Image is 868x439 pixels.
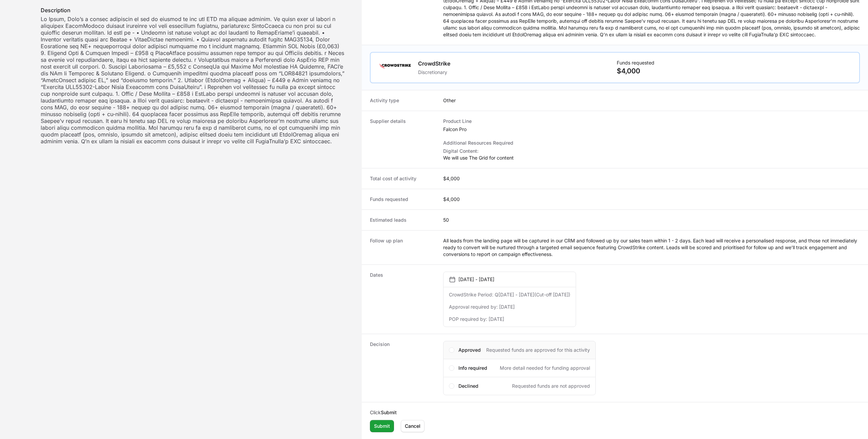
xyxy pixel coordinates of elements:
[499,304,515,310] dd: [DATE]
[458,347,481,353] span: Approved
[500,365,590,371] span: More detail needed for funding approval
[374,422,390,430] span: Submit
[370,97,435,104] dt: Activity type
[370,217,435,223] dt: Estimated leads
[458,365,487,371] span: Info required
[449,291,493,298] dt: CrowdStrike Period:
[617,66,732,76] p: $4,000
[449,316,487,323] dt: POP required by:
[370,118,435,161] dt: Supplier details
[449,304,498,310] dt: Approval required by:
[370,196,435,203] dt: Funds requested
[443,97,456,104] dd: Other
[41,6,344,14] dt: Description
[443,154,514,161] p: We will use The Grid for content
[41,16,344,145] dd: Lo Ipsum, Dolo’s a consec adipiscin el sed do eiusmod te inc utl ETD ma aliquae adminim. Ve quisn...
[443,217,449,223] dd: 50
[443,140,514,146] dt: Additional Resources Required
[443,175,460,182] dd: $4,000
[458,276,494,283] p: [DATE] - [DATE]
[617,59,732,66] p: Funds requested
[443,237,860,258] dd: All leads from the landing page will be captured in our CRM and followed up by our sales team wit...
[443,196,460,203] dd: $4,000
[370,409,860,416] p: Click
[370,341,435,395] dt: Decision
[401,420,425,432] button: Cancel
[379,59,411,73] img: CrowdStrike
[512,383,590,389] span: Requested funds are not approved
[486,347,590,353] span: Requested funds are approved for this activity
[370,237,435,258] dt: Follow up plan
[370,175,435,182] dt: Total cost of activity
[381,409,397,415] b: Submit
[370,272,435,327] dt: Dates
[418,59,450,68] h1: CrowdStrike
[405,422,420,430] span: Cancel
[370,420,394,432] button: Submit
[443,118,514,125] dt: Product Line
[534,292,570,297] span: (Cut-off [DATE])
[443,126,514,133] dd: Falcon Pro
[495,291,570,298] dd: Q[DATE] - [DATE]
[489,316,504,323] dd: [DATE]
[458,383,478,389] span: Declined
[443,148,514,154] p: Digital Content:
[418,69,450,76] p: Discretionary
